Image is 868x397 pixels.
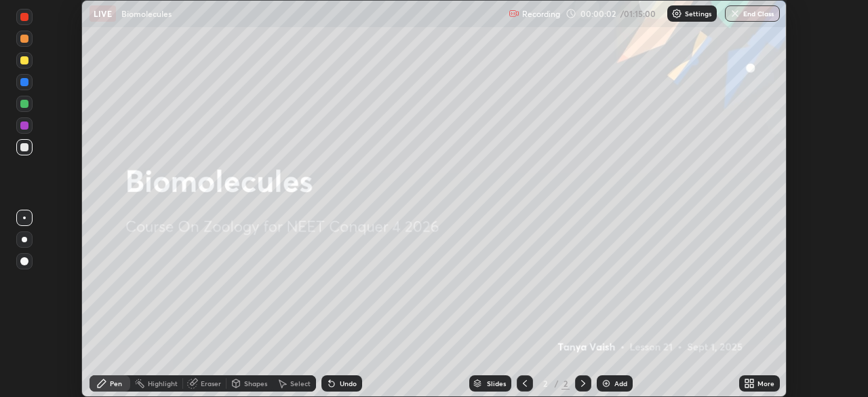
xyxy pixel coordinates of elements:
[685,10,711,17] p: Settings
[601,378,612,389] img: add-slide-button
[671,8,682,19] img: class-settings-icons
[121,8,172,19] p: Biomolecules
[561,377,570,390] div: 2
[730,8,741,19] img: end-class-cross
[757,380,774,387] div: More
[148,380,178,387] div: Highlight
[509,8,519,19] img: recording.375f2c34.svg
[340,380,357,387] div: Undo
[487,380,506,387] div: Slides
[201,380,221,387] div: Eraser
[614,380,627,387] div: Add
[538,379,552,387] div: 2
[94,8,112,19] p: LIVE
[522,9,560,19] p: Recording
[555,379,559,387] div: /
[290,380,311,387] div: Select
[244,380,267,387] div: Shapes
[110,380,122,387] div: Pen
[725,5,780,22] button: End Class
